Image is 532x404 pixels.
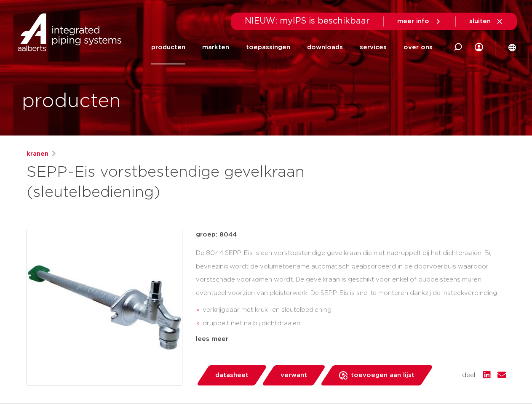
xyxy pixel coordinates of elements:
[261,365,326,385] a: verwant
[281,369,307,382] span: verwant
[27,162,343,203] h1: SEPP-Eis vorstbestendige gevelkraan (sleutelbediening)
[203,303,506,317] li: verkrijgbaar met kruk- en sleutelbediening.
[22,88,121,115] h1: producten
[27,230,182,385] img: Product Image for SEPP-Eis vorstbestendige gevelkraan (sleutelbediening)
[469,18,491,24] span: sluiten
[203,330,506,344] li: eenvoudige en snelle montage dankzij insteekverbinding
[397,18,429,24] span: meer info
[307,30,343,64] a: downloads
[469,18,503,25] a: sluiten
[215,369,249,382] span: datasheet
[196,334,506,344] div: lees meer
[196,230,506,240] p: groep: 8044
[245,17,370,25] span: NIEUW: myIPS is beschikbaar
[475,30,483,64] div: my IPS
[397,18,442,25] a: meer info
[351,369,414,382] span: toevoegen aan lijst
[246,30,290,64] a: toepassingen
[203,317,506,330] li: druppelt niet na bij dichtdraaien
[202,30,229,64] a: markten
[404,30,433,64] a: over ons
[151,30,433,64] nav: Menu
[151,30,185,64] a: producten
[196,365,267,385] a: datasheet
[360,30,387,64] a: services
[27,149,48,159] a: kranen
[462,370,476,380] span: deel:
[196,247,506,331] div: De 8044 SEPP-Eis is een vorstbestendige gevelkraan die niet nadruppelt bij het dichtdraaien. Bij ...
